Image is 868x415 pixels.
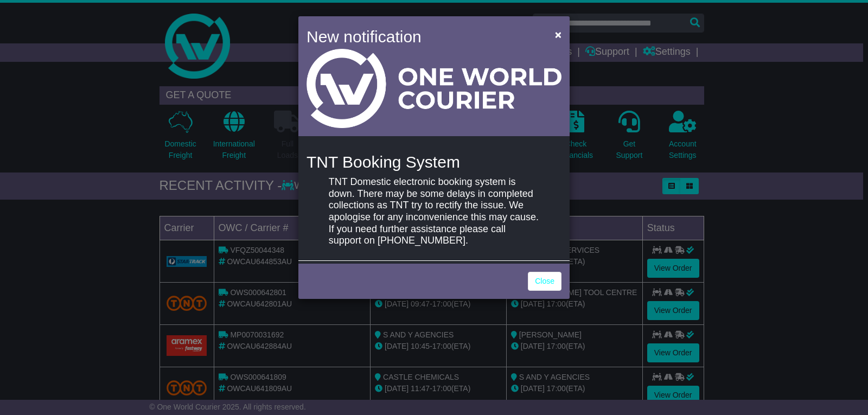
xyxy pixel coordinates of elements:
span: × [555,28,561,41]
a: Close [528,272,561,291]
h4: TNT Booking System [307,153,561,171]
img: Light [307,49,561,128]
p: TNT Domestic electronic booking system is down. There may be some delays in completed collections... [329,176,539,247]
h4: New notification [307,24,539,49]
button: Close [550,23,567,46]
